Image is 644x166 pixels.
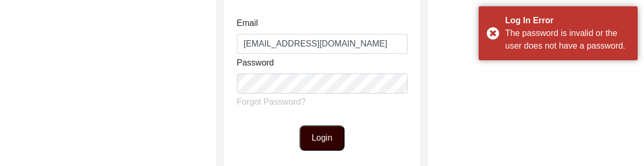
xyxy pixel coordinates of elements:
[505,27,630,52] div: The password is invalid or the user does not have a password.
[237,17,258,30] label: Email
[299,125,345,151] button: Login
[237,96,306,108] label: Forgot Password?
[237,57,274,69] label: Password
[505,14,630,27] div: Log In Error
